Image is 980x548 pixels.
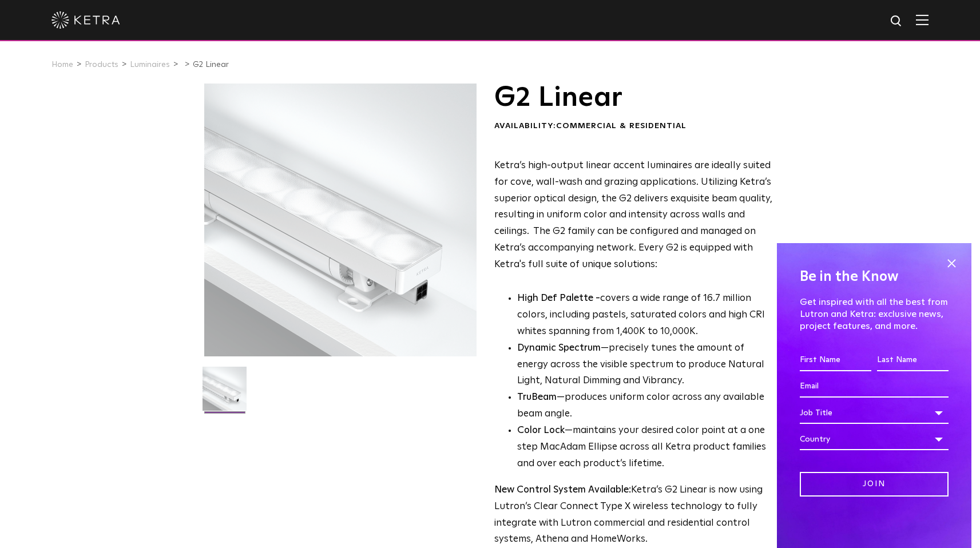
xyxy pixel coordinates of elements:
p: Get inspired with all the best from Lutron and Ketra: exclusive news, project features, and more. [800,296,949,332]
input: First Name [800,350,871,371]
p: Ketra’s high-output linear accent luminaires are ideally suited for cove, wall-wash and grazing a... [494,158,773,273]
h4: Be in the Know [800,266,949,288]
input: Last Name [877,350,949,371]
div: Job Title [800,402,949,424]
p: covers a wide range of 16.7 million colors, including pastels, saturated colors and high CRI whit... [517,291,773,340]
a: G2 Linear [193,61,229,69]
li: —maintains your desired color point at a one step MacAdam Ellipse across all Ketra product famili... [517,423,773,472]
strong: Color Lock [517,426,565,435]
strong: High Def Palette - [517,293,600,303]
div: Country [800,428,949,450]
a: Luminaires [130,61,170,69]
img: ketra-logo-2019-white [51,11,120,29]
img: search icon [890,14,904,29]
span: Commercial & Residential [556,122,687,130]
input: Join [800,472,949,497]
div: Availability: [494,121,773,132]
a: Products [85,61,118,69]
li: —precisely tunes the amount of energy across the visible spectrum to produce Natural Light, Natur... [517,340,773,390]
h1: G2 Linear [494,84,773,112]
img: Hamburger%20Nav.svg [916,14,929,25]
strong: Dynamic Spectrum [517,343,601,353]
input: Email [800,376,949,398]
a: Home [51,61,73,69]
strong: New Control System Available: [494,485,631,495]
li: —produces uniform color across any available beam angle. [517,390,773,423]
img: G2-Linear-2021-Web-Square [203,367,247,419]
strong: TruBeam [517,392,557,402]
